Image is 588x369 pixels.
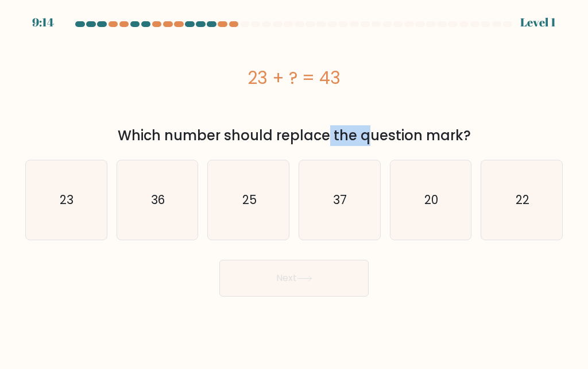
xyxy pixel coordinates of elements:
[424,191,438,208] text: 20
[516,191,529,208] text: 22
[25,65,563,91] div: 23 + ? = 43
[151,191,165,208] text: 36
[32,125,556,146] div: Which number should replace the question mark?
[32,14,54,31] div: 9:14
[242,191,257,208] text: 25
[219,260,369,297] button: Next
[520,14,556,31] div: Level 1
[60,191,74,208] text: 23
[334,191,347,208] text: 37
